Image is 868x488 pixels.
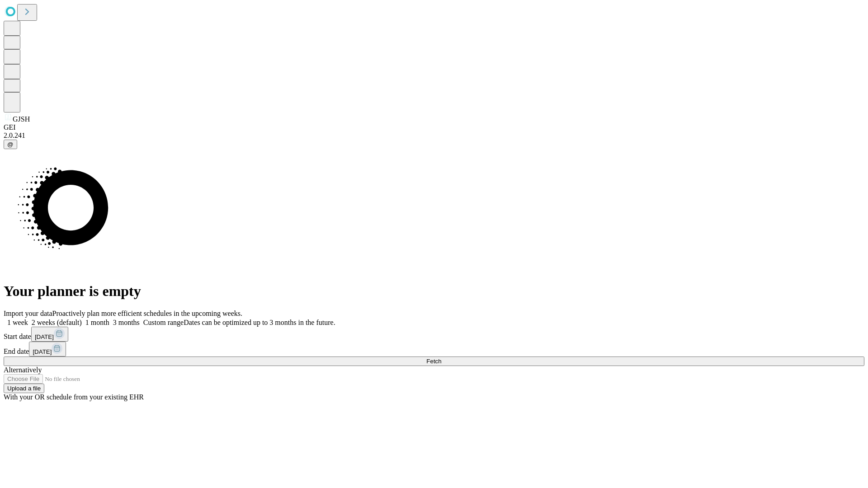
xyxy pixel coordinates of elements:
span: Dates can be optimized up to 3 months in the future. [184,319,335,326]
span: 2 weeks (default) [32,319,82,326]
span: Import your data [4,310,52,317]
button: @ [4,140,17,149]
button: Fetch [4,357,864,366]
div: Start date [4,327,864,342]
h1: Your planner is empty [4,283,864,300]
span: Fetch [426,358,441,365]
span: @ [7,141,14,148]
span: 3 months [113,319,140,326]
button: Upload a file [4,384,44,393]
div: 2.0.241 [4,131,864,140]
div: End date [4,342,864,357]
span: 1 month [85,319,109,326]
button: [DATE] [29,342,66,357]
div: GEI [4,123,864,131]
span: 1 week [7,319,28,326]
span: [DATE] [33,348,52,355]
button: [DATE] [31,327,68,342]
span: Custom range [143,319,184,326]
span: GJSH [13,115,30,123]
span: [DATE] [35,333,54,340]
span: With your OR schedule from your existing EHR [4,393,144,401]
span: Proactively plan more efficient schedules in the upcoming weeks. [52,310,242,317]
span: Alternatively [4,366,42,374]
